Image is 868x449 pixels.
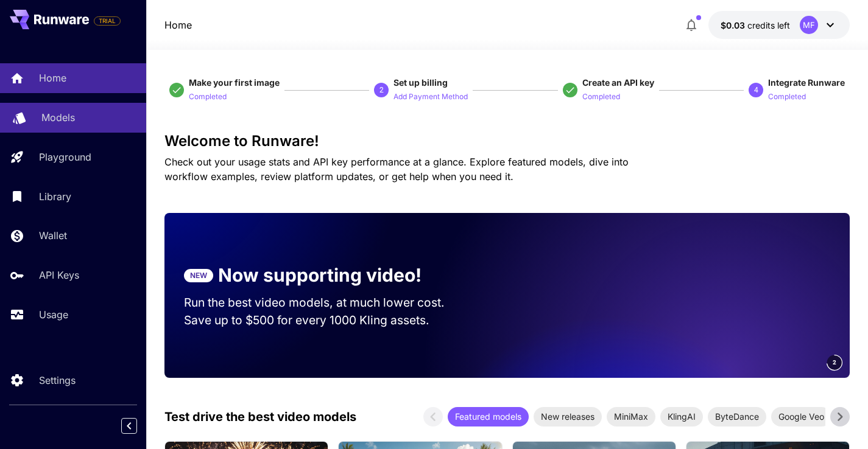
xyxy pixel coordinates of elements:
[771,410,831,423] span: Google Veo
[754,85,758,96] p: 4
[800,16,818,34] div: MF
[189,91,227,103] p: Completed
[448,407,529,426] div: Featured models
[833,358,836,367] span: 2
[379,85,384,96] p: 2
[607,410,655,423] span: MiniMax
[708,410,766,423] span: ByteDance
[393,77,448,88] span: Set up billing
[607,407,655,426] div: MiniMax
[164,18,192,32] nav: breadcrumb
[190,270,207,281] p: NEW
[189,89,227,103] button: Completed
[39,228,67,243] p: Wallet
[534,410,602,423] span: New releases
[582,91,620,103] p: Completed
[41,110,75,125] p: Models
[393,89,468,103] button: Add Payment Method
[771,407,831,426] div: Google Veo
[721,20,747,30] span: $0.03
[448,410,529,423] span: Featured models
[164,133,850,150] h3: Welcome to Runware!
[39,373,76,388] p: Settings
[582,89,620,103] button: Completed
[582,77,654,88] span: Create an API key
[768,77,845,88] span: Integrate Runware
[708,11,850,39] button: $0.0251MF
[721,19,790,32] div: $0.0251
[747,20,790,30] span: credits left
[39,150,91,164] p: Playground
[184,312,468,329] p: Save up to $500 for every 1000 Kling assets.
[39,71,66,85] p: Home
[768,89,806,103] button: Completed
[94,13,121,28] span: Add your payment card to enable full platform functionality.
[660,407,703,426] div: KlingAI
[393,91,468,103] p: Add Payment Method
[534,407,602,426] div: New releases
[184,294,468,312] p: Run the best video models, at much lower cost.
[39,268,79,282] p: API Keys
[39,307,68,322] p: Usage
[94,16,120,26] span: TRIAL
[189,77,280,88] span: Make your first image
[218,262,422,289] p: Now supporting video!
[164,18,192,32] a: Home
[121,418,137,434] button: Collapse sidebar
[660,410,703,423] span: KlingAI
[164,156,629,183] span: Check out your usage stats and API key performance at a glance. Explore featured models, dive int...
[164,408,356,426] p: Test drive the best video models
[768,91,806,103] p: Completed
[708,407,766,426] div: ByteDance
[39,189,71,204] p: Library
[130,415,146,437] div: Collapse sidebar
